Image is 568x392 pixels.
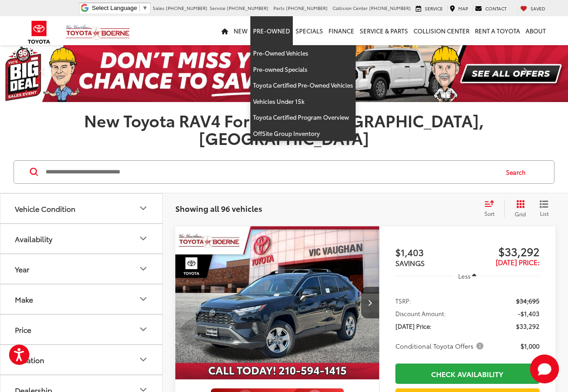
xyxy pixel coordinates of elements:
[138,233,149,244] div: Availability
[0,285,163,314] button: MakeMake
[92,5,137,11] span: Select Language
[250,77,356,93] a: Toyota Certified Pre-Owned Vehicles
[250,61,356,78] a: Pre-owned Specials
[357,16,411,45] a: Service & Parts: Opens in a new tab
[293,16,326,45] a: Specials
[516,322,540,331] span: $33,292
[518,5,548,12] a: My Saved Vehicles
[250,45,356,61] a: Pre-Owned Vehicles
[523,16,549,45] a: About
[15,265,29,273] div: Year
[138,203,149,214] div: Vehicle Condition
[250,16,293,45] a: Pre-Owned
[92,5,148,11] a: Select Language​
[250,126,356,141] a: OffSite Group Inventory
[530,5,545,12] span: Saved
[472,16,523,45] a: Rent a Toyota
[395,364,540,384] a: Check Availability
[458,272,470,280] span: Less
[361,287,379,318] button: Next image
[498,161,539,183] button: Search
[521,341,540,350] span: $1,000
[15,234,52,243] div: Availability
[15,355,44,364] div: Location
[210,5,225,11] span: Service
[0,224,163,253] button: AvailabilityAvailability
[227,5,268,11] span: [PHONE_NUMBER]
[250,109,356,126] a: Toyota Certified Program Overview
[175,226,380,379] div: 2025 Toyota RAV4 XLE 0
[0,345,163,374] button: LocationLocation
[286,5,328,11] span: [PHONE_NUMBER]
[166,5,207,11] span: [PHONE_NUMBER]
[395,258,425,268] span: SAVINGS
[250,93,356,110] a: Vehicles Under 15k
[518,309,540,318] span: -$1,403
[533,200,555,218] button: List View
[0,315,163,344] button: PricePrice
[15,295,33,303] div: Make
[45,161,498,183] input: Search by Make, Model, or Keyword
[15,325,31,334] div: Price
[22,18,56,47] img: Toyota
[175,203,262,214] span: Showing all 96 vehicles
[0,194,163,223] button: Vehicle ConditionVehicle Condition
[0,254,163,284] button: YearYear
[485,5,507,12] span: Contact
[273,5,285,11] span: Parts
[231,16,250,45] a: New
[530,355,559,383] button: Toggle Chat Window
[15,204,75,213] div: Vehicle Condition
[333,5,368,11] span: Collision Center
[153,5,164,11] span: Sales
[219,16,231,45] a: Home
[425,5,443,12] span: Service
[395,322,432,331] span: [DATE] Price:
[175,226,380,379] a: 2025 Toyota RAV4 XLE2025 Toyota RAV4 XLE2025 Toyota RAV4 XLE2025 Toyota RAV4 XLE
[454,268,481,284] button: Less
[447,5,470,12] a: Map
[395,245,468,259] span: $1,403
[395,341,487,350] button: Conditional Toyota Offers
[175,226,380,380] img: 2025 Toyota RAV4 XLE
[515,210,526,218] span: Grid
[138,263,149,274] div: Year
[540,210,549,217] span: List
[516,296,540,305] span: $34,695
[138,294,149,304] div: Make
[467,244,540,258] span: $33,292
[413,5,445,12] a: Service
[473,5,509,12] a: Contact
[369,5,411,11] span: [PHONE_NUMBER]
[504,200,533,218] button: Grid View
[138,324,149,335] div: Price
[484,210,494,217] span: Sort
[496,257,540,267] span: [DATE] Price:
[530,355,559,383] svg: Start Chat
[326,16,357,45] a: Finance
[395,309,446,318] span: Discount Amount:
[138,354,149,365] div: Location
[458,5,468,12] span: Map
[480,200,504,218] button: Select sort value
[395,296,411,305] span: TSRP:
[66,24,130,40] img: Vic Vaughan Toyota of Boerne
[395,341,485,350] span: Conditional Toyota Offers
[142,5,148,11] span: ▼
[411,16,472,45] a: Collision Center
